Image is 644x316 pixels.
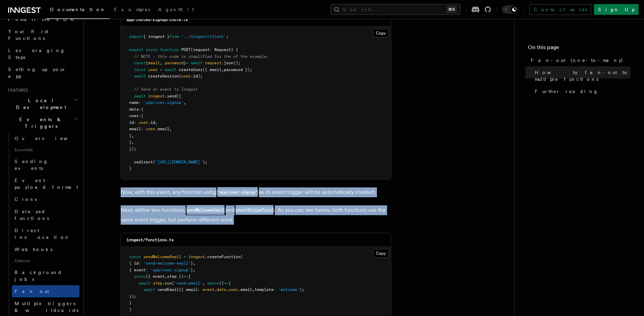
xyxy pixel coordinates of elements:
span: : [146,268,148,272]
span: } [129,133,132,138]
span: '../inngest/client' [181,34,226,39]
span: .id [148,120,155,125]
span: Patterns [12,255,79,266]
span: const [129,254,141,259]
a: Fan-out (one-to-many) [528,54,630,66]
span: : [198,287,200,292]
a: Your first Functions [5,25,79,44]
span: const [134,61,146,65]
button: Search...⌘K [331,4,460,15]
span: { [229,281,231,286]
span: await [139,281,150,286]
span: , [221,67,224,72]
span: = [160,67,162,72]
span: '[URL][DOMAIN_NAME]' [155,160,202,164]
span: ( [172,281,174,286]
span: password [165,61,184,65]
span: await [143,287,155,292]
a: Background jobs [12,266,79,285]
a: Install the SDK [5,13,79,25]
span: { [146,61,148,65]
span: : [273,287,276,292]
span: { [141,107,143,112]
span: .createFunction [205,254,240,259]
span: }); [129,294,136,299]
span: => [224,281,229,286]
a: Fan out [12,285,79,297]
span: }); [129,146,136,151]
span: Events & Triggers [5,116,74,130]
span: .email [155,127,169,131]
a: Further reading [532,85,630,97]
span: Sending events [15,159,48,171]
span: inngest [188,254,205,259]
a: Contact sales [529,4,591,15]
code: "app/user.signup" [216,189,259,195]
span: ) { [231,47,238,52]
span: } [184,61,186,65]
span: . [214,287,217,292]
span: const [134,67,146,72]
span: : [141,127,143,131]
span: step [153,281,162,286]
span: Essentials [12,144,79,155]
span: request [205,61,221,65]
span: { event [129,268,146,272]
span: Examples [114,7,150,12]
span: ( [153,160,155,164]
span: email [148,61,160,65]
span: ({ email [202,67,221,72]
a: Webhooks [12,243,79,255]
span: redirect [134,160,153,164]
a: Overview [12,132,79,144]
span: data [129,107,139,112]
span: Crons [15,197,37,202]
a: Direct invocation [12,224,79,243]
span: step }) [167,274,184,279]
span: (); [233,61,240,65]
button: Local Development [5,94,79,113]
span: function [160,47,179,52]
span: } [191,261,193,266]
span: Fan out [15,289,49,294]
span: Request [214,47,231,52]
span: , [193,268,195,272]
span: from [169,34,179,39]
button: Copy [373,249,389,258]
span: export [129,47,143,52]
p: Now, with this event, any function using as its event trigger will be automatically invoked. [121,187,391,197]
span: import [129,34,143,39]
span: { id [129,261,139,266]
span: , [155,120,158,125]
span: email [129,127,141,131]
span: ({ event [146,274,165,279]
span: : [139,100,141,105]
span: ; [226,34,229,39]
span: user [229,287,238,292]
span: 'send-welcome-email' [143,261,191,266]
span: password }); [224,67,252,72]
kbd: ⌘K [447,6,456,13]
span: ) [129,307,132,312]
span: // NOTE - this code is simplified for the of the example: [134,54,269,59]
span: Delayed functions [15,209,49,221]
span: Local Development [5,97,74,111]
span: Webhooks [15,247,52,252]
span: } [129,300,132,305]
span: : [210,47,212,52]
span: id [129,120,134,125]
span: await [191,61,202,65]
span: 'send-email' [174,281,202,286]
span: . [226,287,229,292]
span: ({ email [179,287,198,292]
span: async [134,274,146,279]
span: .send [165,94,176,98]
span: user [129,113,139,118]
span: 'welcome' [278,287,300,292]
button: Copy [373,29,389,38]
span: .id); [191,74,202,78]
span: ( [240,254,243,259]
span: () [219,281,224,286]
a: Sign Up [594,4,639,15]
code: sendWelcomeEmail [186,207,226,213]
